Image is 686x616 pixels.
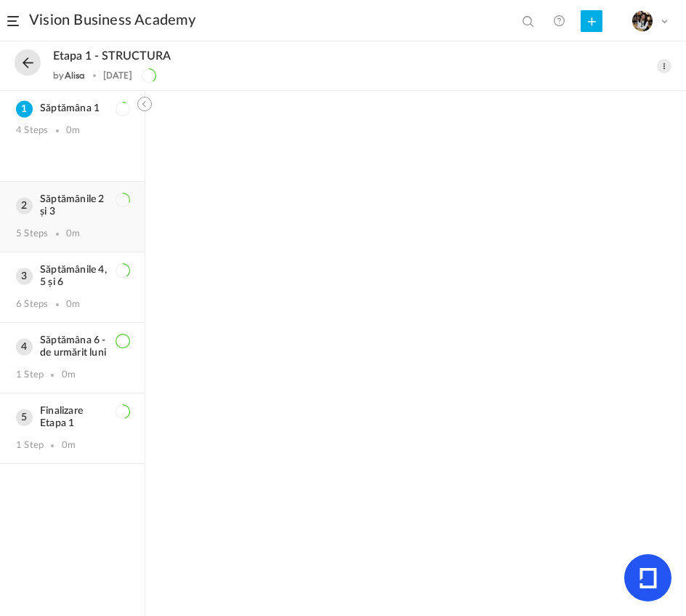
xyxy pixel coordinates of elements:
[66,299,80,311] div: 0m
[16,440,44,452] div: 1 Step
[16,299,48,311] div: 6 Steps
[16,335,129,359] h3: Săptămâna 6 - de urmărit luni
[53,49,171,63] span: Etapa 1 - STRUCTURA
[103,71,132,81] div: [DATE]
[16,228,48,240] div: 5 Steps
[632,11,653,31] img: tempimagehs7pti.png
[66,125,80,137] div: 0m
[16,405,129,430] h3: Finalizare Etapa 1
[16,193,129,218] h3: Săptămânile 2 și 3
[29,12,196,29] a: Vision Business Academy
[16,264,129,289] h3: Săptămânile 4, 5 și 6
[53,71,85,81] div: by
[62,440,76,452] div: 0m
[16,369,44,381] div: 1 Step
[65,70,86,81] a: Alisa
[16,125,48,137] div: 4 Steps
[62,369,76,381] div: 0m
[66,228,80,240] div: 0m
[16,103,129,115] h3: Săptămâna 1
